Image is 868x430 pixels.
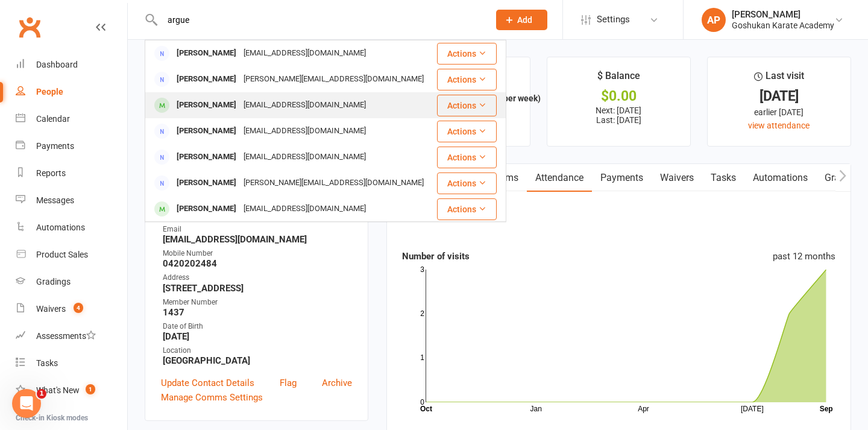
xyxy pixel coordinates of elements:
a: Update Contact Details [161,376,254,390]
div: Calendar [36,114,70,124]
button: Actions [437,69,497,90]
div: What's New [36,385,80,395]
strong: [STREET_ADDRESS] [163,283,352,294]
span: Settings [597,6,630,33]
div: Mobile Number [163,248,352,259]
div: Product Sales [36,250,88,259]
div: [PERSON_NAME] [173,122,240,140]
a: Tasks [702,164,744,192]
a: Dashboard [16,51,127,78]
a: Attendance [527,164,592,192]
div: Assessments [36,331,96,341]
a: Waivers 4 [16,296,127,323]
div: [PERSON_NAME][EMAIL_ADDRESS][DOMAIN_NAME] [240,174,427,192]
a: view attendance [748,121,810,130]
h3: Attendance [402,204,486,223]
div: [PERSON_NAME] [173,45,240,62]
button: Actions [437,172,497,194]
div: Goshukan Karate Academy [732,20,834,31]
div: [PERSON_NAME] [173,200,240,218]
div: [PERSON_NAME] [173,71,240,88]
div: $ Balance [597,68,640,90]
div: earlier [DATE] [719,106,840,119]
div: [PERSON_NAME] [173,148,240,166]
a: Clubworx [14,12,45,42]
button: Actions [437,198,497,220]
div: Last visit [754,68,804,90]
iframe: Intercom live chat [12,389,41,418]
input: Search... [159,11,480,28]
div: [PERSON_NAME] [173,96,240,114]
div: Address [163,272,352,283]
button: Actions [437,121,497,142]
div: Payments [36,141,74,151]
strong: 1437 [163,307,352,318]
div: Reports [36,168,66,178]
span: 1 [86,384,95,394]
a: Payments [592,164,652,192]
div: [EMAIL_ADDRESS][DOMAIN_NAME] [240,122,370,140]
strong: [DATE] [163,331,352,342]
a: Automations [16,214,127,241]
div: People [36,87,63,96]
a: What's New1 [16,377,127,404]
div: AP [702,8,726,32]
div: [PERSON_NAME] [732,9,834,20]
div: past 12 months [773,249,835,264]
div: Tasks [36,358,58,368]
span: 4 [74,303,83,313]
strong: [EMAIL_ADDRESS][DOMAIN_NAME] [163,234,352,245]
div: [PERSON_NAME][EMAIL_ADDRESS][DOMAIN_NAME] [240,71,427,88]
div: Messages [36,195,74,205]
a: Assessments [16,323,127,350]
span: 1 [37,389,46,399]
a: Gradings [16,268,127,296]
button: Add [496,10,547,30]
div: [EMAIL_ADDRESS][DOMAIN_NAME] [240,200,370,218]
p: Next: [DATE] Last: [DATE] [558,106,679,125]
a: Reports [16,160,127,187]
a: Payments [16,133,127,160]
strong: 0420202484 [163,258,352,269]
div: Member Number [163,297,352,308]
a: Tasks [16,350,127,377]
div: [DATE] [719,90,840,103]
a: Manage Comms Settings [161,390,263,405]
a: Messages [16,187,127,214]
button: Actions [437,147,497,168]
div: Waivers [36,304,66,314]
div: Location [163,345,352,356]
a: Archive [322,376,352,390]
span: Add [517,15,532,25]
div: Dashboard [36,60,78,69]
div: [EMAIL_ADDRESS][DOMAIN_NAME] [240,45,370,62]
div: Date of Birth [163,321,352,332]
a: People [16,78,127,106]
button: Actions [437,95,497,116]
div: [EMAIL_ADDRESS][DOMAIN_NAME] [240,96,370,114]
div: Email [163,224,352,235]
a: Waivers [652,164,702,192]
a: Flag [280,376,297,390]
a: Calendar [16,106,127,133]
a: Automations [744,164,816,192]
button: Actions [437,43,497,65]
div: Gradings [36,277,71,286]
a: Product Sales [16,241,127,268]
div: $0.00 [558,90,679,103]
div: [PERSON_NAME] [173,174,240,192]
strong: [GEOGRAPHIC_DATA] [163,355,352,366]
div: [EMAIL_ADDRESS][DOMAIN_NAME] [240,148,370,166]
strong: Number of visits [402,251,470,262]
div: Automations [36,223,85,232]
